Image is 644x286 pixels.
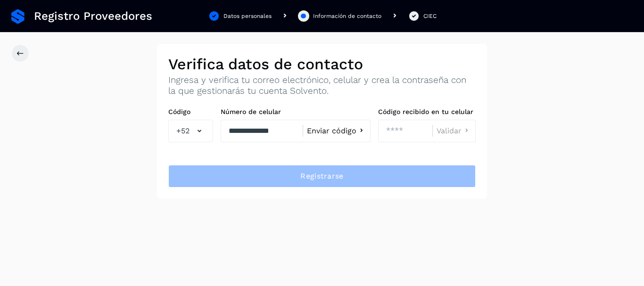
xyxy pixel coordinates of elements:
[176,125,190,137] span: +52
[378,108,476,116] label: Código recibido en tu celular
[168,108,213,116] label: Código
[437,127,462,135] span: Validar
[313,12,381,20] div: Información de contacto
[307,126,366,136] button: Enviar código
[437,126,471,136] button: Validar
[221,108,371,116] label: Número de celular
[168,75,476,97] p: Ingresa y verifica tu correo electrónico, celular y crea la contraseña con la que gestionarás tu ...
[307,127,356,135] span: Enviar código
[423,12,437,20] div: CIEC
[34,9,152,23] span: Registro Proveedores
[168,55,476,73] h2: Verifica datos de contacto
[223,12,272,20] div: Datos personales
[300,171,343,181] span: Registrarse
[168,165,476,188] button: Registrarse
